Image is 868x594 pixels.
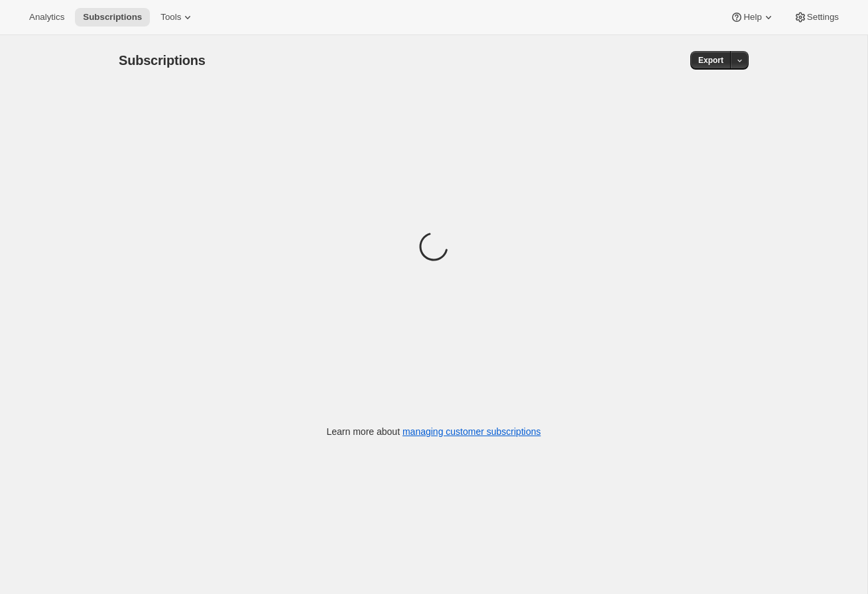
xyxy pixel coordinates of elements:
p: Learn more about [327,425,541,438]
span: Help [743,12,761,23]
button: Subscriptions [75,8,150,27]
span: Subscriptions [119,53,206,68]
span: Export [698,55,723,66]
button: Settings [786,8,847,27]
span: Tools [160,12,181,23]
a: managing customer subscriptions [403,426,541,437]
span: Analytics [29,12,64,23]
span: Settings [807,12,839,23]
span: Subscriptions [83,12,142,23]
button: Export [690,51,731,70]
button: Tools [153,8,202,27]
button: Analytics [21,8,72,27]
button: Help [722,8,782,27]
